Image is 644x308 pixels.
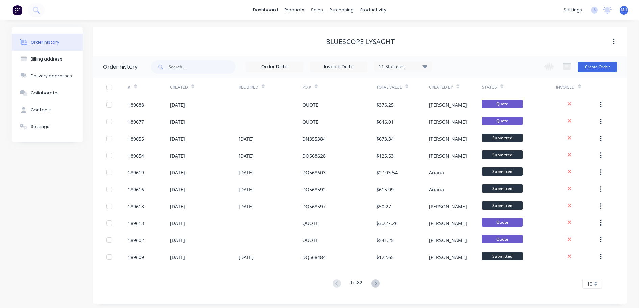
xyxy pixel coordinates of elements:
[170,237,185,244] div: [DATE]
[482,150,523,159] span: Submitted
[482,117,523,125] span: Quote
[31,90,57,96] div: Collaborate
[103,63,138,71] div: Order history
[170,78,239,96] div: Created
[621,7,627,13] span: MH
[482,235,523,243] span: Quote
[169,60,236,74] input: Search...
[429,237,467,244] div: [PERSON_NAME]
[429,169,444,176] div: Ariana
[170,220,185,227] div: [DATE]
[128,203,144,210] div: 189618
[482,167,523,176] span: Submitted
[376,220,398,227] div: $3,227.26
[249,5,281,15] a: dashboard
[376,237,394,244] div: $541.25
[128,186,144,193] div: 189616
[376,203,391,210] div: $50.27
[12,85,83,101] button: Collaborate
[31,39,59,45] div: Order history
[429,186,444,193] div: Ariana
[12,118,83,135] button: Settings
[128,169,144,176] div: 189619
[170,101,185,109] div: [DATE]
[376,84,402,90] div: Total Value
[12,5,22,15] img: Factory
[128,101,144,109] div: 189688
[239,78,302,96] div: Required
[246,62,303,72] input: Order Date
[482,184,523,193] span: Submitted
[376,186,394,193] div: $615.09
[170,118,185,125] div: [DATE]
[376,169,398,176] div: $2,103.54
[128,118,144,125] div: 189677
[482,218,523,227] span: Quote
[128,237,144,244] div: 189602
[429,152,467,159] div: [PERSON_NAME]
[556,78,598,96] div: Invoiced
[429,101,467,109] div: [PERSON_NAME]
[128,84,130,90] div: #
[170,152,185,159] div: [DATE]
[302,118,318,125] div: QUOTE
[302,203,326,210] div: DQ568597
[170,254,185,261] div: [DATE]
[376,135,394,142] div: $673.34
[560,5,586,15] div: settings
[429,78,482,96] div: Created By
[170,203,185,210] div: [DATE]
[128,135,144,142] div: 189655
[302,169,326,176] div: DQ568603
[429,118,467,125] div: [PERSON_NAME]
[482,134,523,142] span: Submitted
[376,101,394,109] div: $376.25
[302,135,326,142] div: DN355384
[239,135,254,142] div: [DATE]
[556,84,575,90] div: Invoiced
[482,201,523,210] span: Submitted
[128,254,144,261] div: 189609
[239,84,258,90] div: Required
[357,5,390,15] div: productivity
[429,135,467,142] div: [PERSON_NAME]
[170,169,185,176] div: [DATE]
[31,124,49,130] div: Settings
[308,5,326,15] div: sales
[170,135,185,142] div: [DATE]
[376,118,394,125] div: $646.01
[375,63,431,70] div: 11 Statuses
[302,101,318,109] div: QUOTE
[170,186,185,193] div: [DATE]
[281,5,308,15] div: products
[239,203,254,210] div: [DATE]
[310,62,367,72] input: Invoice Date
[12,51,83,68] button: Billing address
[302,78,376,96] div: PO #
[31,56,62,62] div: Billing address
[302,254,326,261] div: DQ568484
[239,152,254,159] div: [DATE]
[302,152,326,159] div: DQ568628
[128,78,170,96] div: #
[429,203,467,210] div: [PERSON_NAME]
[350,279,362,289] div: 1 of 82
[578,62,617,72] button: Create Order
[429,84,453,90] div: Created By
[12,34,83,51] button: Order history
[170,84,188,90] div: Created
[31,107,52,113] div: Contacts
[128,220,144,227] div: 189613
[587,280,592,287] span: 10
[12,68,83,85] button: Delivery addresses
[376,254,394,261] div: $122.65
[12,101,83,118] button: Contacts
[302,220,318,227] div: QUOTE
[239,186,254,193] div: [DATE]
[376,152,394,159] div: $125.53
[482,252,523,260] span: Submitted
[429,254,467,261] div: [PERSON_NAME]
[302,84,311,90] div: PO #
[128,152,144,159] div: 189654
[239,254,254,261] div: [DATE]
